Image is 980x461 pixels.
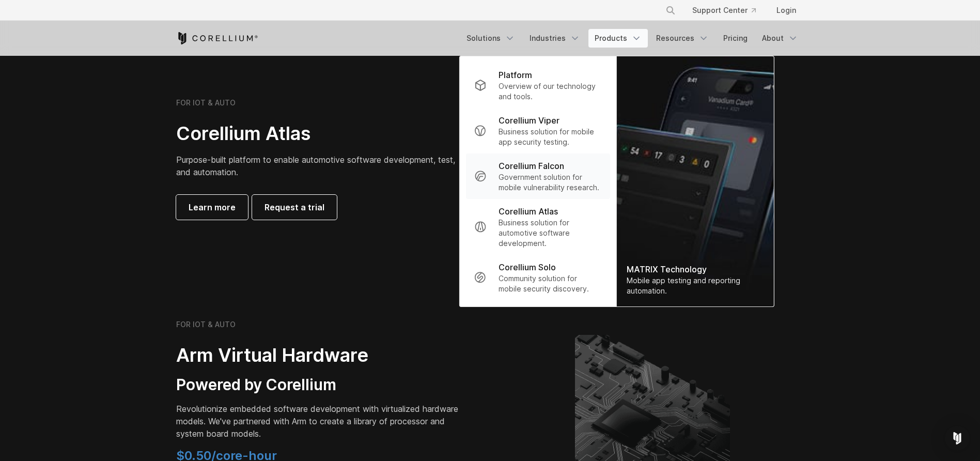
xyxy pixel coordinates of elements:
[465,63,610,108] a: Platform Overview of our technology and tools.
[499,218,601,249] p: Business solution for automotive software development.
[616,56,773,306] img: Matrix_WebNav_1x
[176,155,455,177] span: Purpose-built platform to enable automotive software development, test, and automation.
[176,403,465,440] p: Revolutionize embedded software development with virtualized hardware models. We've partnered wit...
[465,153,610,199] a: Corellium Falcon Government solution for mobile vulnerability research.
[499,261,556,273] p: Corellium Solo
[627,275,763,296] div: Mobile app testing and reporting automation.
[176,98,236,107] h6: FOR IOT & AUTO
[756,29,804,48] a: About
[523,29,586,48] a: Industries
[684,1,764,20] a: Support Center
[176,32,258,44] a: Corellium Home
[465,255,610,300] a: Corellium Solo Community solution for mobile security discovery.
[653,1,804,20] div: Navigation Menu
[176,344,465,367] h2: Arm Virtual Hardware
[499,160,564,172] p: Corellium Falcon
[465,199,610,255] a: Corellium Atlas Business solution for automotive software development.
[465,108,610,153] a: Corellium Viper Business solution for mobile app security testing.
[176,375,465,395] h3: Powered by Corellium
[252,195,337,220] a: Request a trial
[176,195,248,220] a: Learn more
[768,1,804,20] a: Login
[499,205,558,218] p: Corellium Atlas
[627,263,763,275] div: MATRIX Technology
[650,29,715,48] a: Resources
[499,273,601,294] p: Community solution for mobile security discovery.
[499,127,601,147] p: Business solution for mobile app security testing.
[176,320,236,329] h6: FOR IOT & AUTO
[176,122,465,145] h2: Corellium Atlas
[499,172,601,193] p: Government solution for mobile vulnerability research.
[265,201,324,213] span: Request a trial
[499,114,559,127] p: Corellium Viper
[189,201,236,213] span: Learn more
[588,29,648,48] a: Products
[499,69,532,81] p: Platform
[460,29,804,48] div: Navigation Menu
[717,29,754,48] a: Pricing
[460,29,521,48] a: Solutions
[945,426,970,451] div: Open Intercom Messenger
[499,81,601,102] p: Overview of our technology and tools.
[661,1,680,20] button: Search
[616,56,773,306] a: MATRIX Technology Mobile app testing and reporting automation.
